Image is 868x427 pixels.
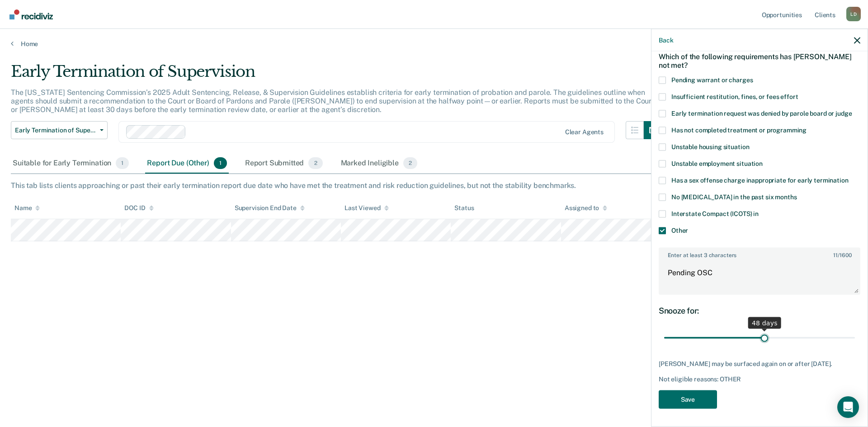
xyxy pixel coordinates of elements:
[659,360,860,368] div: [PERSON_NAME] may be surfaced again on or after [DATE].
[833,252,851,258] span: / 1600
[145,154,228,174] div: Report Due (Other)
[671,93,798,100] span: Insufficient restitution, fines, or fees effort
[671,210,759,217] span: Interstate Compact (ICOTS) in
[124,204,153,212] div: DOC ID
[11,40,857,48] a: Home
[243,154,325,174] div: Report Submitted
[454,204,474,212] div: Status
[344,204,388,212] div: Last Viewed
[235,204,305,212] div: Supervision End Date
[671,193,797,200] span: No [MEDICAL_DATA] in the past six months
[403,157,417,169] span: 2
[9,9,53,19] img: Recidiviz
[11,62,662,88] div: Early Termination of Supervision
[671,109,852,117] span: Early termination request was denied by parole board or judge
[116,157,129,169] span: 1
[565,204,607,212] div: Assigned to
[659,36,673,44] button: Back
[15,127,96,134] span: Early Termination of Supervision
[671,160,763,167] span: Unstable employment situation
[846,7,861,21] button: Profile dropdown button
[671,226,688,234] span: Other
[671,126,807,133] span: Has not completed treatment or programming
[11,154,131,174] div: Suitable for Early Termination
[846,7,861,21] div: L D
[660,260,859,294] textarea: Pending OSC
[671,76,753,83] span: Pending warrant or charges
[214,157,227,169] span: 1
[659,305,860,315] div: Snooze for:
[659,45,860,76] div: Which of the following requirements has [PERSON_NAME] not met?
[11,88,654,114] p: The [US_STATE] Sentencing Commission’s 2025 Adult Sentencing, Release, & Supervision Guidelines e...
[14,204,40,212] div: Name
[339,154,420,174] div: Marked Ineligible
[748,317,781,329] div: 48 days
[659,390,717,408] button: Save
[833,252,838,258] span: 11
[659,375,860,383] div: Not eligible reasons: OTHER
[308,157,322,169] span: 2
[671,143,749,150] span: Unstable housing situation
[11,181,857,190] div: This tab lists clients approaching or past their early termination report due date who have met t...
[671,176,849,183] span: Has a sex offense charge inappropriate for early termination
[660,248,859,258] label: Enter at least 3 characters
[837,396,859,418] div: Open Intercom Messenger
[565,128,604,136] div: Clear agents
